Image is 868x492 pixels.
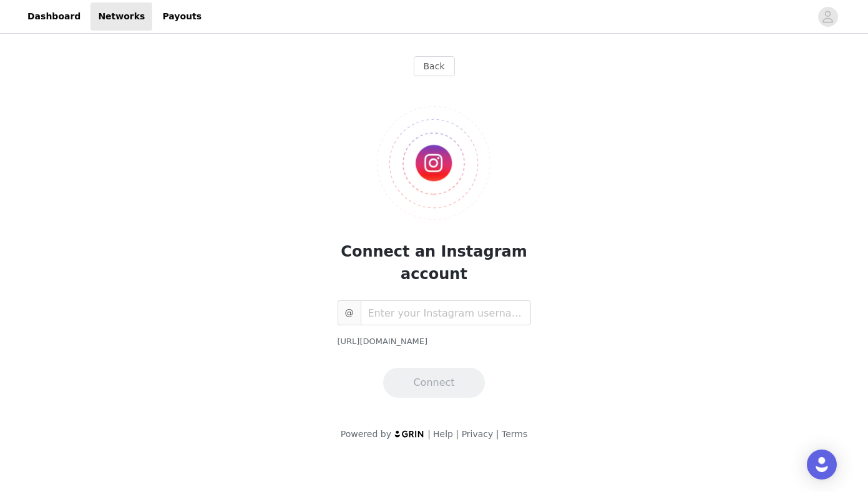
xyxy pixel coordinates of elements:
div: [URL][DOMAIN_NAME] [338,335,531,348]
a: Payouts [155,2,209,31]
span: Connect an Instagram account [341,243,527,283]
span: | [456,429,459,439]
img: Logo [377,106,491,220]
button: Connect [383,368,484,398]
div: Open Intercom Messenger [807,450,837,480]
a: Help [433,429,453,439]
span: Powered by [341,429,391,439]
a: Terms [502,429,527,439]
input: Enter your Instagram username [361,300,531,325]
a: Networks [90,2,152,31]
a: Privacy [462,429,494,439]
div: avatar [822,7,834,27]
a: Dashboard [20,2,88,31]
span: @ [338,300,361,325]
span: | [496,429,499,439]
button: Back [414,56,455,76]
span: | [427,429,431,439]
img: logo [394,430,425,438]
